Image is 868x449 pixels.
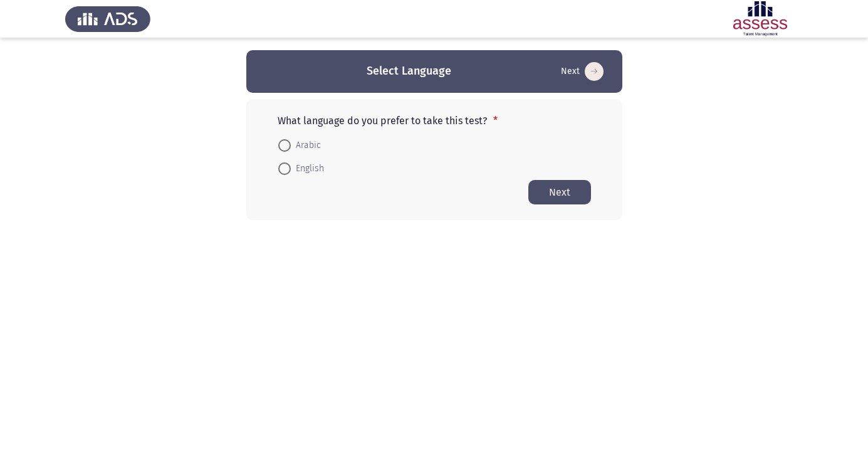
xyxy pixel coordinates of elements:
[278,115,591,127] p: What language do you prefer to take this test?
[291,161,324,176] span: English
[367,63,451,79] h3: Select Language
[557,61,607,82] button: Start assessment
[291,138,321,153] span: Arabic
[718,1,803,36] img: Assessment logo of ASSESS Focus 4 Module Assessment
[528,180,591,204] button: Start assessment
[65,1,150,36] img: Assess Talent Management logo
